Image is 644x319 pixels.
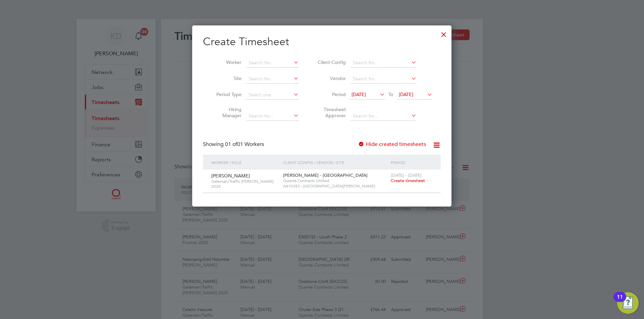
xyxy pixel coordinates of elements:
[316,106,346,118] label: Timesheet Approver
[389,155,434,170] div: Period
[391,172,422,178] span: [DATE] - [DATE]
[617,292,639,314] button: Open Resource Center, 11 new notifications
[281,155,389,170] div: Client Config / Vendor / Site
[316,59,346,65] label: Client Config
[352,91,366,97] span: [DATE]
[386,90,395,99] span: To
[316,75,346,81] label: Vendor
[225,141,264,148] span: 01 Workers
[211,91,241,97] label: Period Type
[283,178,387,183] span: Quanta Contracts Limited
[211,179,278,189] span: Gateman/Traffic [PERSON_NAME] 2025
[617,297,623,306] div: 11
[211,59,241,65] label: Worker
[283,172,368,178] span: [PERSON_NAME] - [GEOGRAPHIC_DATA]
[210,155,281,170] div: Worker / Role
[351,111,417,121] input: Search for...
[316,91,346,97] label: Period
[203,35,441,49] h2: Create Timesheet
[225,141,237,148] span: 01 of
[211,173,250,179] span: [PERSON_NAME]
[399,91,413,97] span: [DATE]
[246,74,299,84] input: Search for...
[351,74,417,84] input: Search for...
[203,141,265,148] div: Showing
[211,106,241,118] label: Hiring Manager
[246,90,299,100] input: Select one
[211,75,241,81] label: Site
[358,141,426,148] label: Hide created timesheets
[283,183,387,189] span: A410283 - [GEOGRAPHIC_DATA][PERSON_NAME]
[351,58,417,68] input: Search for...
[391,178,425,183] span: Create timesheet
[246,111,299,121] input: Search for...
[246,58,299,68] input: Search for...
